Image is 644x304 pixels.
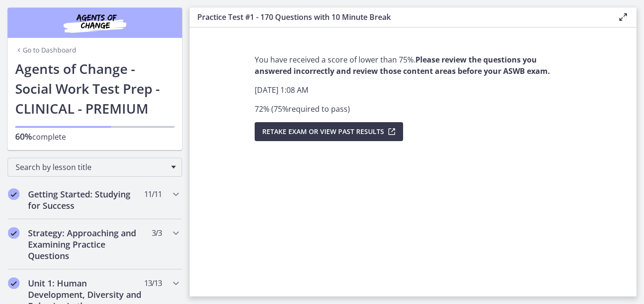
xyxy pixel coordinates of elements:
[8,277,19,289] i: Completed
[15,59,175,118] h1: Agents of Change - Social Work Test Prep - CLINICAL - PREMIUM
[152,227,162,239] span: 3 / 3
[15,45,76,55] a: Go to Dashboard
[197,11,602,23] h3: Practice Test #1 - 170 Questions with 10 Minute Break
[8,158,182,177] div: Search by lesson title
[38,11,152,34] img: Agents of Change Social Work Test Prep
[8,188,19,200] i: Completed
[15,131,32,142] span: 60%
[255,54,571,77] p: You have received a score of lower than 75%.
[28,188,144,211] h2: Getting Started: Studying for Success
[15,131,175,143] p: complete
[144,188,162,200] span: 11 / 11
[255,85,308,95] span: [DATE] 1:08 AM
[8,227,19,239] i: Completed
[16,162,166,172] span: Search by lesson title
[28,227,144,261] h2: Strategy: Approaching and Examining Practice Questions
[262,126,384,137] span: Retake Exam OR View Past Results
[255,122,403,141] button: Retake Exam OR View Past Results
[144,277,162,289] span: 13 / 13
[255,104,350,114] span: 72 % ( 75 % required to pass )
